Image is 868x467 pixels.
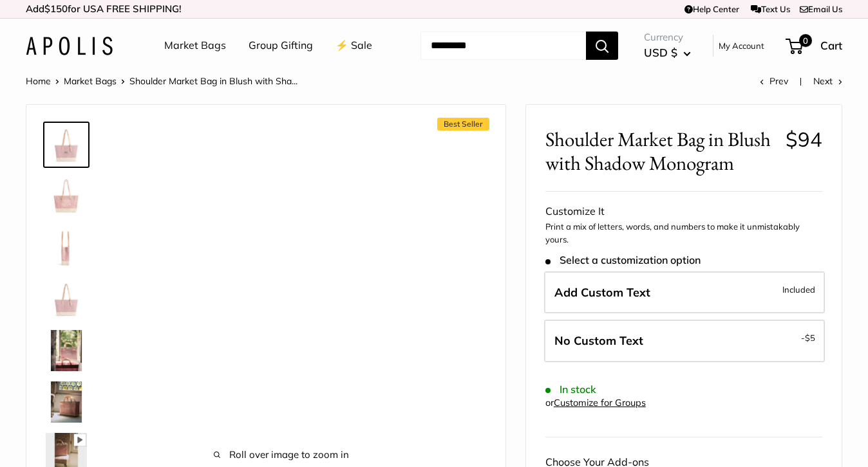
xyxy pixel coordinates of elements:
[43,327,90,374] a: Shoulder Market Bag in Blush with Shadow Monogram
[129,75,297,87] span: Shoulder Market Bag in Blush with Sha...
[813,75,842,87] a: Next
[554,333,643,348] span: No Custom Text
[26,73,297,89] nav: Breadcrumb
[43,276,90,322] a: Shoulder Market Bag in Blush with Shadow Monogram
[586,32,618,60] button: Search
[554,285,650,300] span: Add Custom Text
[43,122,90,168] a: Shoulder Market Bag in Blush with Shadow Monogram
[554,397,646,408] a: Customize for Groups
[420,32,586,60] input: Search...
[249,36,313,55] a: Group Gifting
[719,38,764,53] a: My Account
[129,446,434,464] span: Roll over image to zoom in
[46,279,87,320] img: Shoulder Market Bag in Blush with Shadow Monogram
[44,3,68,15] span: $150
[787,35,842,56] a: 0 Cart
[760,75,788,87] a: Prev
[751,4,790,14] a: Text Us
[545,383,596,396] span: In stock
[46,176,87,217] img: Shoulder Market Bag in Blush with Shadow Monogram
[800,4,842,14] a: Email Us
[43,173,90,219] a: Shoulder Market Bag in Blush with Shadow Monogram
[437,118,489,131] span: Best Seller
[544,271,825,314] label: Add Custom Text
[786,127,822,152] span: $94
[644,28,691,46] span: Currency
[545,254,701,266] span: Select a customization option
[46,381,87,423] img: Shoulder Market Bag in Blush with Shadow Monogram
[43,379,90,425] a: Shoulder Market Bag in Blush with Shadow Monogram
[545,394,646,412] div: or
[26,37,113,55] img: Apolis
[545,202,822,221] div: Customize It
[782,282,815,297] span: Included
[46,330,87,371] img: Shoulder Market Bag in Blush with Shadow Monogram
[46,124,87,165] img: Shoulder Market Bag in Blush with Shadow Monogram
[820,39,842,52] span: Cart
[644,42,691,63] button: USD $
[43,224,90,271] a: Shoulder Market Bag in Blush with Shadow Monogram
[805,333,815,343] span: $5
[26,75,51,87] a: Home
[544,320,825,362] label: Leave Blank
[46,227,87,268] img: Shoulder Market Bag in Blush with Shadow Monogram
[335,36,372,55] a: ⚡️ Sale
[644,46,677,59] span: USD $
[545,221,822,246] p: Print a mix of letters, words, and numbers to make it unmistakably yours.
[545,127,776,175] span: Shoulder Market Bag in Blush with Shadow Monogram
[799,34,812,47] span: 0
[801,330,815,345] span: -
[684,4,739,14] a: Help Center
[64,75,117,87] a: Market Bags
[164,36,226,55] a: Market Bags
